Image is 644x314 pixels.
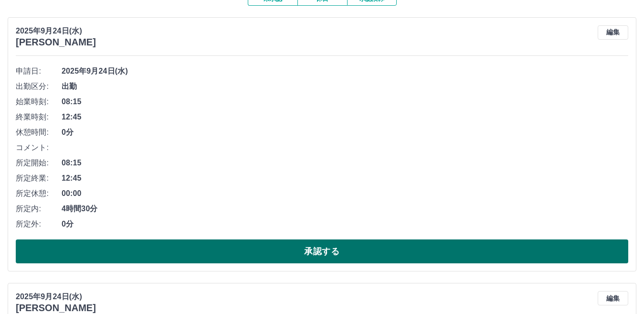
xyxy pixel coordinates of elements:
span: 所定外: [16,218,62,230]
span: 出勤 [62,81,628,92]
p: 2025年9月24日(水) [16,291,96,303]
span: 出勤区分: [16,81,62,92]
span: 休憩時間: [16,127,62,138]
span: 所定終業: [16,173,62,184]
span: 0分 [62,127,628,138]
span: 08:15 [62,157,628,169]
span: 2025年9月24日(水) [62,65,628,77]
span: 00:00 [62,188,628,199]
span: 所定開始: [16,157,62,169]
span: 終業時刻: [16,111,62,123]
span: コメント: [16,142,62,153]
button: 承認する [16,239,628,263]
h3: [PERSON_NAME] [16,37,96,48]
h3: [PERSON_NAME] [16,303,96,314]
button: 編集 [598,25,628,40]
span: 0分 [62,218,628,230]
span: 12:45 [62,173,628,184]
button: 編集 [598,291,628,305]
span: 08:15 [62,96,628,108]
span: 所定休憩: [16,188,62,199]
p: 2025年9月24日(水) [16,25,96,37]
span: 4時間30分 [62,203,628,215]
span: 始業時刻: [16,96,62,108]
span: 12:45 [62,111,628,123]
span: 所定内: [16,203,62,215]
span: 申請日: [16,65,62,77]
